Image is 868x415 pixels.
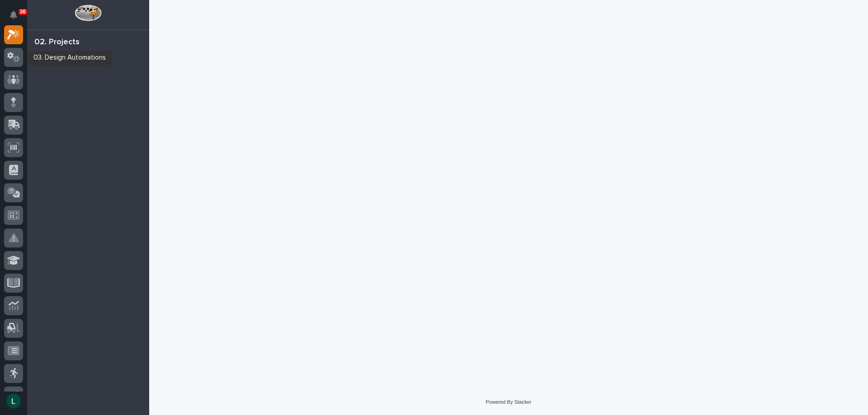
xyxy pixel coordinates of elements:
[486,399,531,405] a: Powered By Stacker
[20,9,26,15] p: 36
[4,5,23,24] button: Notifications
[4,392,23,410] button: users-avatar
[11,11,23,25] div: Notifications36
[75,5,101,21] img: Workspace Logo
[34,37,80,47] div: 02. Projects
